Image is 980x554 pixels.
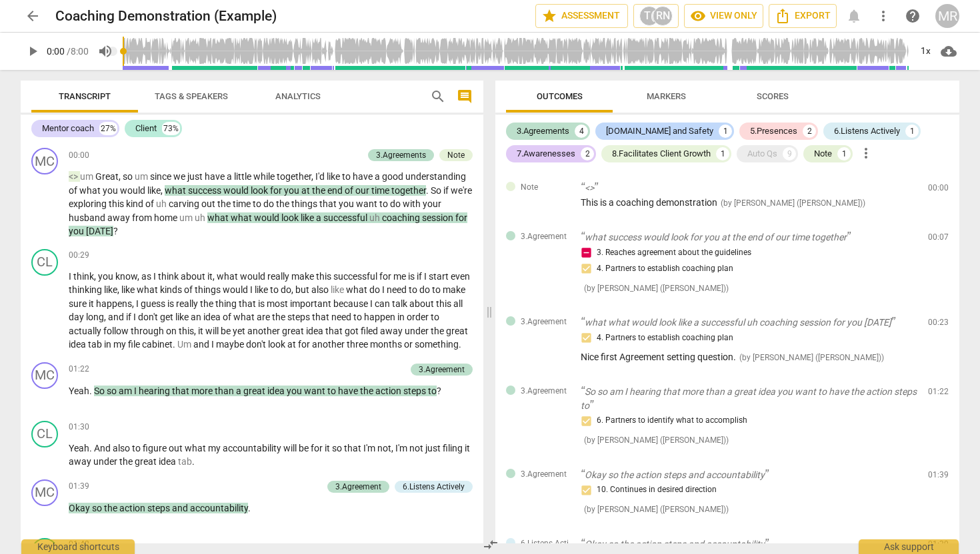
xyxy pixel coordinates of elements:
span: [DATE] [86,226,113,236]
button: MR [935,4,959,28]
span: if [443,185,451,196]
span: that [325,326,345,336]
span: 3.Agreement [521,316,567,328]
div: 2 [581,147,594,160]
span: Tags & Speakers [155,91,228,101]
div: 4 [575,125,588,138]
div: Keyboard shortcuts [21,539,135,554]
span: another [312,339,347,350]
span: like [327,171,342,182]
div: 9 [783,147,796,160]
span: of [345,185,355,196]
div: 8.Facilitates Client Growth [612,147,711,160]
span: , [213,271,217,282]
span: away [380,326,405,336]
span: do [263,198,276,209]
span: and [108,312,126,322]
div: [DOMAIN_NAME] and Safety [606,125,713,138]
span: another [247,326,282,336]
div: Change speaker [31,148,58,174]
span: for [455,212,467,223]
span: . [426,185,431,196]
span: in [397,312,407,322]
span: 00:23 [928,317,949,328]
span: I [133,312,138,322]
span: do [419,284,432,295]
span: great [446,326,468,336]
span: away [107,212,132,223]
div: Change speaker [31,249,58,276]
span: , [194,326,198,336]
span: months [370,339,404,350]
span: that [319,198,339,209]
span: . [173,339,177,350]
span: , [311,171,315,182]
span: I [424,271,429,282]
span: happens [96,298,132,309]
span: something [415,339,459,350]
p: <> [581,181,917,195]
span: coaching [382,212,422,223]
span: Filler word [156,198,169,209]
button: Search [427,86,449,107]
span: what [137,284,160,295]
span: just [187,171,205,182]
span: really [267,271,291,282]
span: would [254,212,281,223]
span: help [905,8,921,24]
span: for [379,271,393,282]
span: also [311,284,331,295]
div: 1 [837,147,851,160]
span: Nice first Agreement setting question. [581,352,736,362]
span: all [453,298,463,309]
span: more_vert [858,145,874,161]
span: of [223,312,233,322]
span: look [281,212,301,223]
span: look [268,339,287,350]
span: for [270,185,284,196]
button: Export [769,4,837,28]
span: Filler word [195,212,207,223]
span: have [353,171,375,182]
span: like [301,212,316,223]
span: to [409,284,419,295]
span: under [405,326,431,336]
span: do [390,198,403,209]
span: want [356,198,379,209]
div: 27% [99,122,117,135]
span: great [282,326,306,336]
span: to [431,312,439,322]
span: while [253,171,277,182]
span: at [301,185,312,196]
span: but [295,284,311,295]
div: Auto Qs [747,147,777,160]
div: 1 [716,147,729,160]
span: things [291,198,319,209]
span: happen [364,312,397,322]
span: Scores [757,91,789,101]
span: like [255,284,270,295]
span: as [141,271,153,282]
span: home [154,212,179,223]
span: , [161,185,165,196]
span: arrow_back [25,8,41,24]
span: important [290,298,333,309]
span: search [430,89,446,105]
span: 3.Agreement [521,231,567,242]
span: the [272,312,287,322]
span: successful [333,271,379,282]
span: guess [141,298,167,309]
span: we're [451,185,472,196]
span: compare_arrows [483,537,499,553]
div: 1 [905,125,919,138]
span: comment [457,89,473,105]
span: or [404,339,415,350]
div: 1x [913,41,938,62]
span: time [233,198,253,209]
span: to [253,198,263,209]
span: get [160,312,175,322]
span: Export [775,8,831,24]
span: 00:00 [69,150,89,161]
span: filed [361,326,380,336]
span: I [153,271,158,282]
